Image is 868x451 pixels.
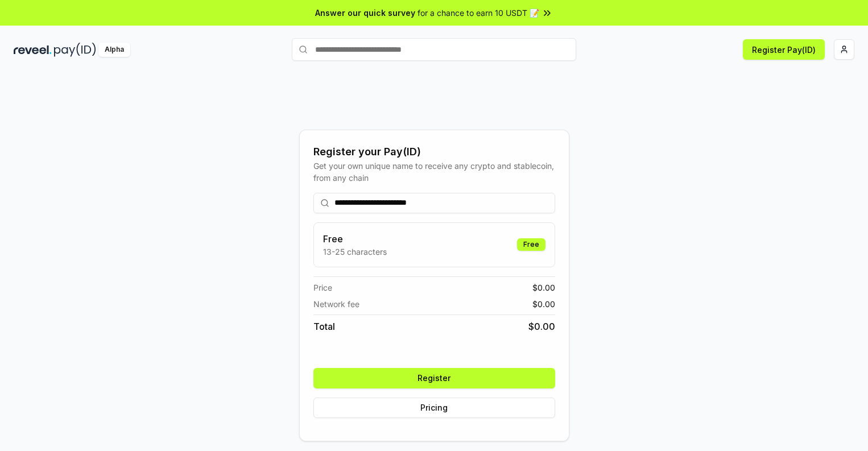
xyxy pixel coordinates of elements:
[313,320,335,333] span: Total
[743,39,825,60] button: Register Pay(ID)
[313,298,359,310] span: Network fee
[418,7,539,19] span: for a chance to earn 10 USDT 📝
[98,43,130,57] div: Alpha
[313,160,555,184] div: Get your own unique name to receive any crypto and stablecoin, from any chain
[528,320,555,333] span: $ 0.00
[315,7,415,19] span: Answer our quick survey
[313,368,555,388] button: Register
[532,298,555,310] span: $ 0.00
[54,43,96,57] img: pay_id
[323,232,387,246] h3: Free
[323,246,387,258] p: 13-25 characters
[313,282,332,293] span: Price
[14,43,52,57] img: reveel_dark
[313,398,555,418] button: Pricing
[313,144,555,160] div: Register your Pay(ID)
[517,238,545,251] div: Free
[532,282,555,293] span: $ 0.00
